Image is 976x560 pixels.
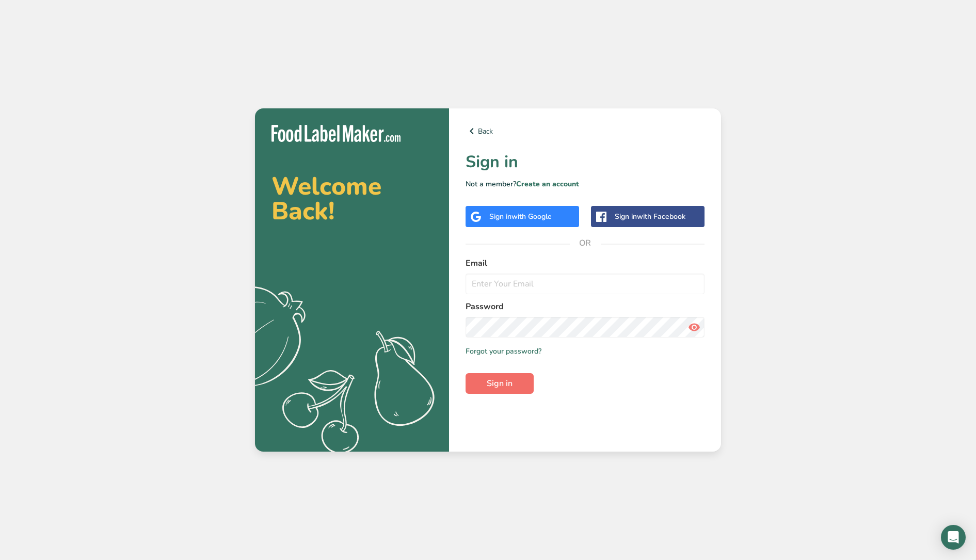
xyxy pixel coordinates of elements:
a: Back [466,125,705,137]
a: Forgot your password? [466,346,541,357]
h1: Sign in [466,150,705,174]
label: Password [466,300,705,313]
div: Sign in [615,211,685,222]
img: Food Label Maker [271,125,401,142]
span: with Facebook [637,212,685,221]
div: Open Intercom Messenger [941,525,966,550]
span: Sign in [487,377,513,390]
p: Not a member? [466,179,705,189]
span: OR [570,228,601,259]
input: Enter Your Email [466,274,705,294]
a: Create an account [516,179,579,189]
button: Sign in [466,373,534,394]
label: Email [466,257,705,269]
h2: Welcome Back! [271,174,433,223]
span: with Google [511,212,552,221]
div: Sign in [489,211,552,222]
